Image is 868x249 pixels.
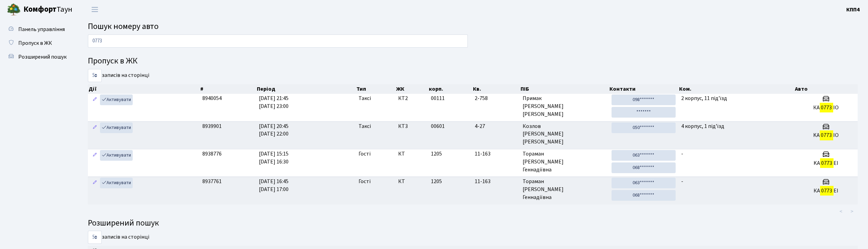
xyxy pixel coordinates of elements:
span: Примак [PERSON_NAME] [PERSON_NAME] [523,94,606,118]
span: [DATE] 16:45 [DATE] 17:00 [259,178,289,193]
span: Козлов [PERSON_NAME] [PERSON_NAME] [523,122,606,146]
span: 4-27 [475,122,517,130]
span: 2-758 [475,94,517,102]
b: Комфорт [23,4,57,15]
th: корп. [428,84,472,94]
span: Пропуск в ЖК [18,39,52,47]
input: Пошук [88,34,468,48]
th: Контакти [609,84,678,94]
span: 4 корпус, 1 під'їзд [681,122,724,130]
th: Авто [794,84,858,94]
h5: KA EI [797,160,855,167]
span: [DATE] 21:45 [DATE] 23:00 [259,94,289,110]
span: Гості [359,150,371,158]
a: Активувати [100,94,133,105]
h5: КА ІО [797,104,855,111]
button: Переключити навігацію [86,4,103,15]
span: [DATE] 20:45 [DATE] 22:00 [259,122,289,138]
span: 11-163 [475,178,517,186]
a: Активувати [100,122,133,133]
select: записів на сторінці [88,69,102,82]
span: Пошук номеру авто [88,20,159,32]
span: 8937761 [202,178,222,185]
select: записів на сторінці [88,231,102,244]
h4: Пропуск в ЖК [88,56,858,66]
th: Тип [356,84,395,94]
span: Тораман [PERSON_NAME] Геннадіївна [523,178,606,201]
span: 8939901 [202,122,222,130]
h5: KA IO [797,132,855,139]
span: [DATE] 15:15 [DATE] 16:30 [259,150,289,166]
a: Редагувати [91,150,99,161]
mark: 0773 [820,103,833,112]
span: 1205 [431,178,442,185]
h4: Розширений пошук [88,218,858,228]
span: Тораман [PERSON_NAME] Геннадіївна [523,150,606,174]
span: 00111 [431,94,445,102]
span: КТ [398,178,425,186]
span: Таун [23,4,72,16]
a: Активувати [100,178,133,188]
th: ПІБ [520,84,609,94]
span: 1205 [431,150,442,158]
span: - [681,150,683,158]
img: logo.png [7,3,21,17]
span: Панель управління [18,26,65,33]
th: Дії [88,84,200,94]
span: КТ3 [398,122,425,130]
mark: 0773 [820,186,833,196]
span: Гості [359,178,371,186]
a: Редагувати [91,122,99,133]
a: Редагувати [91,94,99,105]
th: Період [256,84,356,94]
span: 11-163 [475,150,517,158]
h5: КА ЕІ [797,188,855,194]
a: Редагувати [91,178,99,188]
span: - [681,178,683,185]
th: Ком. [678,84,794,94]
span: КТ [398,150,425,158]
mark: 0773 [820,130,833,140]
a: Пропуск в ЖК [3,36,72,50]
a: Панель управління [3,22,72,36]
label: записів на сторінці [88,231,149,244]
span: 00601 [431,122,445,130]
span: 8940054 [202,94,222,102]
a: Активувати [100,150,133,161]
span: 2 корпус, 11 під'їзд [681,94,727,102]
span: Таксі [359,122,371,130]
a: КПП4 [846,6,860,14]
span: Розширений пошук [18,53,67,61]
th: # [200,84,256,94]
th: ЖК [395,84,428,94]
mark: 0773 [820,158,833,168]
span: КТ2 [398,94,425,102]
th: Кв. [472,84,520,94]
span: Таксі [359,94,371,102]
label: записів на сторінці [88,69,149,82]
span: 8938776 [202,150,222,158]
a: Розширений пошук [3,50,72,64]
